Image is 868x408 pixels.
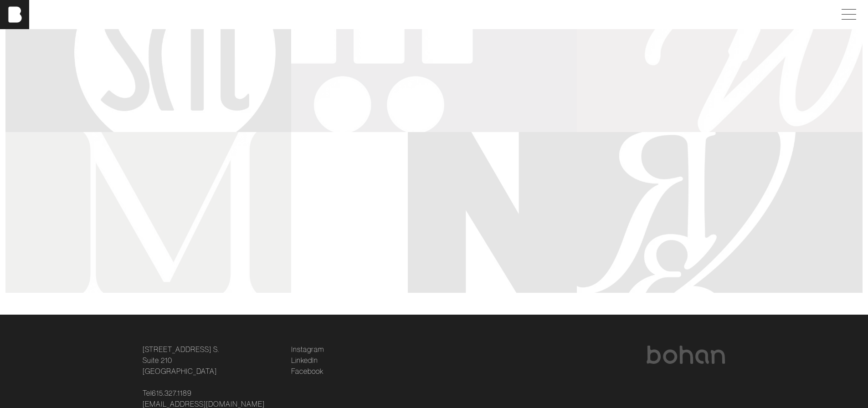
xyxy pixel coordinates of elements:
a: Facebook [291,366,324,377]
a: 615.327.1189 [152,388,192,398]
a: [STREET_ADDRESS] S.Suite 210[GEOGRAPHIC_DATA] [143,344,219,377]
img: bohan logo [646,346,726,364]
a: LinkedIn [291,355,318,366]
a: Instagram [291,344,324,355]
